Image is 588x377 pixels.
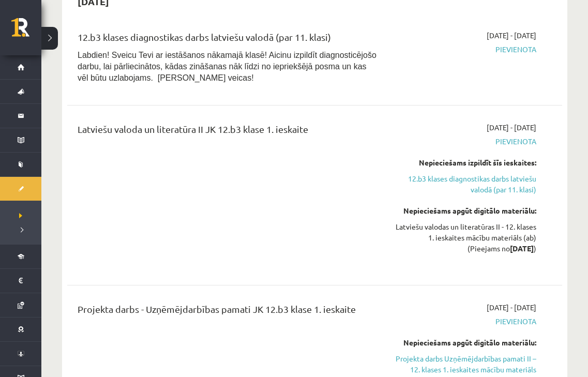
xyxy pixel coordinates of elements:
[394,157,536,168] div: Nepieciešams izpildīt šīs ieskaites:
[394,173,536,195] a: 12.b3 klases diagnostikas darbs latviešu valodā (par 11. klasi)
[487,302,536,313] span: [DATE] - [DATE]
[78,122,378,141] div: Latviešu valoda un literatūra II JK 12.b3 klase 1. ieskaite
[11,18,41,44] a: Rīgas 1. Tālmācības vidusskola
[487,30,536,41] span: [DATE] - [DATE]
[78,30,378,49] div: 12.b3 klases diagnostikas darbs latviešu valodā (par 11. klasi)
[487,122,536,133] span: [DATE] - [DATE]
[510,244,534,253] strong: [DATE]
[394,136,536,147] span: Pievienota
[78,302,378,321] div: Projekta darbs - Uzņēmējdarbības pamati JK 12.b3 klase 1. ieskaite
[394,44,536,55] span: Pievienota
[394,221,536,254] div: Latviešu valodas un literatūras II - 12. klases 1. ieskaites mācību materiāls (ab) (Pieejams no )
[394,337,536,348] div: Nepieciešams apgūt digitālo materiālu:
[394,316,536,327] span: Pievienota
[78,51,376,82] span: Labdien! Sveicu Tevi ar iestāšanos nākamajā klasē! Aicinu izpildīt diagnosticējošo darbu, lai pār...
[394,353,536,375] a: Projekta darbs Uzņēmējdarbības pamati II – 12. klases 1. ieskaites mācību materiāls
[394,205,536,216] div: Nepieciešams apgūt digitālo materiālu:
